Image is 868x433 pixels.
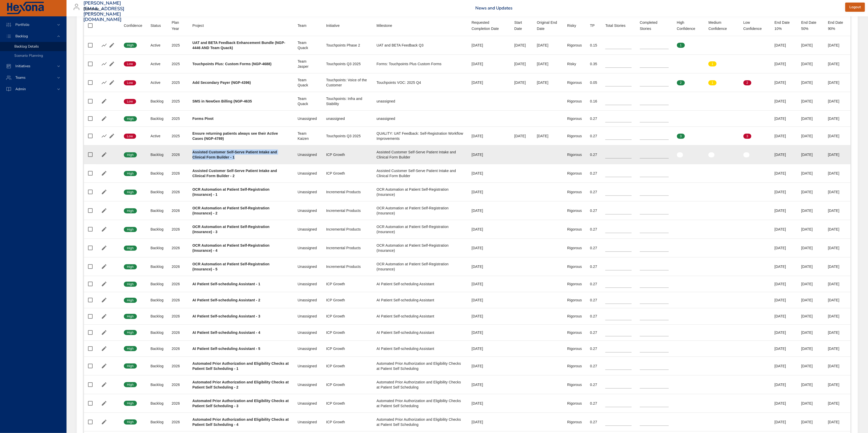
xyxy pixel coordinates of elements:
[150,22,161,29] div: Status
[377,80,464,85] div: Touchpoints VOC: 2025 Q4
[108,41,116,49] button: Edit Project Details
[708,19,735,32] div: Medium Confidence
[640,19,669,32] div: Completed Stories
[100,329,108,336] button: Edit Project Details
[677,43,685,48] span: 1
[150,22,163,29] span: Status
[514,61,529,66] div: [DATE]
[100,313,108,320] button: Edit Project Details
[472,245,506,250] div: [DATE]
[472,19,506,32] span: Requested Completion Date
[298,189,318,195] div: Unassigned
[775,99,793,104] div: [DATE]
[192,99,252,103] b: SMS in NewGen Billing (NGP-4635
[537,133,559,139] div: [DATE]
[108,79,116,86] button: Edit Project Details
[567,99,582,104] div: Rigorous
[775,43,793,48] div: [DATE]
[172,189,184,195] div: 2026
[192,206,270,215] b: OCR Automation at Patient Self-Registration (Insurance) - 2
[14,53,43,58] span: Scenario Planning
[100,97,108,105] button: Edit Project Details
[590,22,595,29] div: TP
[172,171,184,176] div: 2026
[775,227,793,232] div: [DATE]
[605,22,625,29] div: Total Stories
[775,189,793,195] div: [DATE]
[172,281,184,287] div: 2026
[828,171,847,176] div: [DATE]
[828,152,847,157] div: [DATE]
[708,81,716,85] span: 1
[567,80,582,85] div: Rigorous
[472,19,506,32] div: Sort
[775,19,793,32] div: End Date 10%
[172,43,184,48] div: 2025
[150,43,163,48] div: Active
[567,22,582,29] span: Risky
[743,19,766,32] span: Low Confidence
[590,171,597,176] div: 0.27
[567,22,576,29] div: Risky
[124,22,142,29] span: Confidence
[605,22,632,29] span: Total Stories
[377,206,464,216] div: OCR Automation at Patient Self-Registration (Insurance)
[192,282,260,286] b: AI Patient Self-scheduling Assistant - 1
[775,116,793,121] div: [DATE]
[801,281,820,287] div: [DATE]
[298,22,306,29] div: Team
[472,152,506,157] div: [DATE]
[567,171,582,176] div: Rigorous
[472,264,506,269] div: [DATE]
[100,188,108,196] button: Edit Project Details
[100,169,108,177] button: Edit Project Details
[124,246,137,250] span: High
[775,208,793,213] div: [DATE]
[801,152,820,157] div: [DATE]
[590,80,597,85] div: 0.05
[192,187,270,197] b: OCR Automation at Patient Self-Registration (Insurance) - 1
[590,208,597,213] div: 0.27
[537,19,559,32] div: Sort
[83,1,125,22] h3: [PERSON_NAME][EMAIL_ADDRESS][PERSON_NAME][DOMAIN_NAME]
[640,19,669,32] div: Sort
[298,208,318,213] div: Unassigned
[567,22,576,29] div: Sort
[828,208,847,213] div: [DATE]
[567,43,582,48] div: Rigorous
[192,81,251,85] b: Add Secondary Payer (NGP-4396)
[100,115,108,122] button: Edit Project Details
[590,99,597,104] div: 0.16
[298,40,318,50] div: Team Quack
[150,152,163,157] div: Backlog
[150,264,163,269] div: Backlog
[172,80,184,85] div: 2025
[377,43,464,48] div: UAT and BETA Feedback Q3
[472,298,506,303] div: [DATE]
[828,264,847,269] div: [DATE]
[567,133,582,139] div: Rigorous
[100,132,108,140] button: Show Burnup
[775,171,793,176] div: [DATE]
[172,245,184,250] div: 2026
[537,19,559,32] div: Original End Date
[677,62,685,66] span: 0
[124,209,137,213] span: High
[775,245,793,250] div: [DATE]
[192,22,204,29] div: Sort
[537,43,559,48] div: [DATE]
[377,22,392,29] div: Sort
[475,5,512,11] a: News and Updates
[150,99,163,104] div: Backlog
[472,281,506,287] div: [DATE]
[172,298,184,303] div: 2026
[377,22,392,29] div: Milestone
[108,132,116,140] button: Edit Project Details
[298,22,318,29] span: Team
[472,61,506,66] div: [DATE]
[100,225,108,233] button: Edit Project Details
[192,131,278,141] b: Ensure returning patients always see their Active Cases (NGP-4789)
[828,189,847,195] div: [DATE]
[100,151,108,158] button: Edit Project Details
